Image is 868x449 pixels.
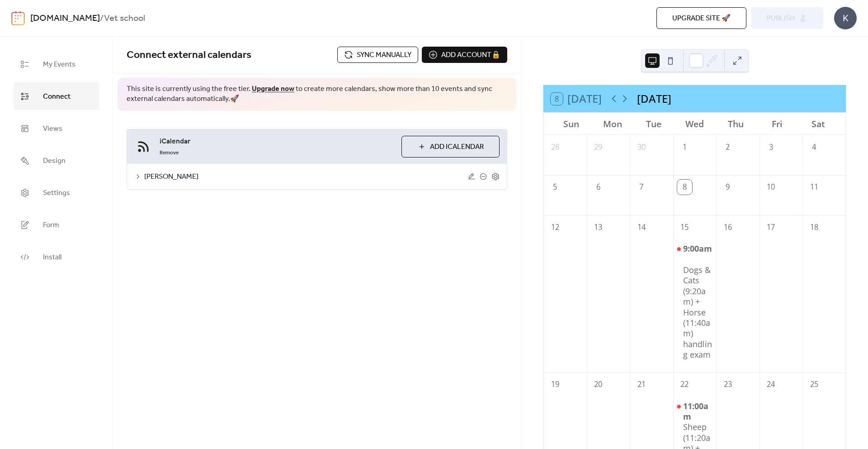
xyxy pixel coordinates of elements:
span: Add iCalendar [430,142,484,153]
div: 21 [634,377,649,392]
a: Install [14,243,99,271]
span: Upgrade site 🚀 [672,13,731,24]
div: Tue [633,113,674,135]
span: [PERSON_NAME] [144,172,468,182]
button: Upgrade site 🚀 [656,7,746,29]
div: 4 [807,140,821,155]
span: Design [43,154,66,168]
img: logo [11,11,25,25]
a: Connect [14,82,99,110]
div: 14 [634,220,649,235]
div: K [834,7,857,29]
span: iCalendar [160,136,394,147]
span: Connect [43,90,71,104]
div: [DATE] [637,91,671,107]
div: 19 [547,377,562,392]
a: Views [14,115,99,142]
span: This site is currently using the free tier. to create more calendars, show more than 10 events an... [127,84,507,105]
span: Sync manually [357,50,411,61]
div: Wed [674,113,715,135]
button: Add iCalendar [401,136,500,158]
div: 16 [720,220,735,235]
a: [DOMAIN_NAME] [30,10,100,27]
div: 10 [764,180,778,195]
span: Settings [43,186,70,200]
div: 7 [634,180,649,195]
div: 23 [720,377,735,392]
div: 25 [807,377,821,392]
div: 5 [547,180,562,195]
b: / [100,10,104,27]
div: 8 [677,180,692,195]
div: Dogs & Cats (9:20am) + Horse (11:40am) handling exam [673,244,717,360]
span: Form [43,218,59,232]
div: 6 [591,180,606,195]
div: 30 [634,140,649,155]
div: 24 [764,377,778,392]
div: Mon [592,113,633,135]
span: 11:00am [683,401,713,422]
div: 13 [591,220,606,235]
div: 12 [547,220,562,235]
div: 20 [591,377,606,392]
div: 22 [677,377,692,392]
button: Sync manually [337,47,418,63]
a: Form [14,211,99,239]
div: 17 [764,220,778,235]
span: Install [43,250,61,264]
a: My Events [14,50,99,78]
div: Sun [551,113,592,135]
span: My Events [43,57,75,72]
span: Connect external calendars [127,45,251,65]
a: Design [14,147,99,174]
div: 15 [677,220,692,235]
img: ical [134,138,152,156]
div: Sat [797,113,839,135]
div: Fri [756,113,797,135]
div: 28 [547,140,562,155]
div: Dogs & Cats (9:20am) + Horse (11:40am) handling exam [683,265,713,360]
div: 18 [807,220,821,235]
div: Thu [715,113,756,135]
span: 9:00am [683,244,713,265]
div: 1 [677,140,692,155]
b: Vet school [104,10,145,27]
div: 9 [720,180,735,195]
div: 29 [591,140,606,155]
a: Upgrade now [252,82,294,96]
span: Remove [160,149,179,157]
a: Settings [14,179,99,206]
div: 3 [764,140,778,155]
div: 2 [720,140,735,155]
span: Views [43,122,62,136]
div: 11 [807,180,821,195]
